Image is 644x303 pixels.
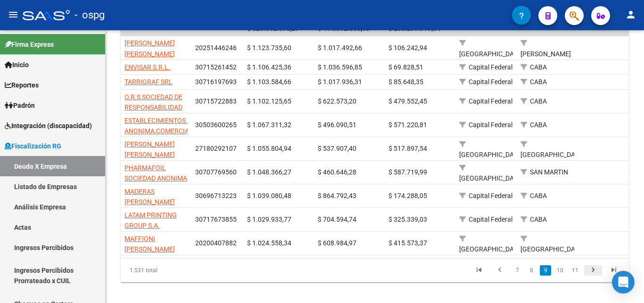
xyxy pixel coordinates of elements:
span: $ 517.897,54 [388,145,427,152]
span: 30716197693 [195,78,237,86]
span: [GEOGRAPHIC_DATA] [520,151,584,158]
span: Firma Express [5,39,54,50]
span: Capital Federal [469,78,512,86]
span: $ 1.039.080,48 [247,192,291,199]
span: [GEOGRAPHIC_DATA] [459,151,523,158]
span: [PERSON_NAME] [PERSON_NAME] [PERSON_NAME] [PERSON_NAME] [124,140,175,180]
span: TARRIGRAF SRL [124,78,173,86]
span: ENVISAR S.R.L. [124,63,170,71]
span: 30696713223 [195,192,237,199]
span: $ 587.719,99 [388,168,427,176]
span: [GEOGRAPHIC_DATA] [459,174,523,182]
span: $ 69.828,51 [388,63,423,71]
span: $ 537.907,40 [318,145,356,152]
span: $ 571.220,81 [388,121,427,129]
span: Reportes [5,80,39,90]
span: $ 460.646,28 [318,168,356,176]
span: Capital Federal [469,192,512,199]
li: page 10 [553,262,568,278]
mat-icon: menu [8,9,19,20]
span: 27180292107 [195,145,237,152]
span: $ 622.573,20 [318,97,356,105]
span: $ 704.594,74 [318,216,356,223]
span: $ 106.242,94 [388,44,427,52]
span: 30715261452 [195,63,237,71]
span: Capital Federal [469,121,512,129]
span: $ 1.029.933,77 [247,216,291,223]
span: [PERSON_NAME] NORTE [520,50,571,69]
span: $ 1.017.936,31 [318,78,362,86]
span: Padrón [5,100,35,111]
span: CABA [530,63,547,71]
span: $ 85.648,35 [388,78,423,86]
span: [GEOGRAPHIC_DATA] [459,245,523,253]
span: $ 864.792,43 [318,192,356,199]
a: 9 [540,265,551,276]
span: $ 1.024.558,34 [247,239,291,247]
span: MAFFIONI [PERSON_NAME] [124,235,175,253]
li: page 9 [538,262,553,278]
span: SAN MARTIN [530,168,568,176]
span: CABA [530,192,547,199]
span: $ 496.090,51 [318,121,356,129]
li: page 7 [510,262,524,278]
span: $ 1.123.735,60 [247,44,291,52]
span: $ 1.102.125,65 [247,97,291,105]
span: PHARMAFOIL SOCIEDAD ANONIMA [124,164,187,182]
span: 30717673855 [195,216,237,223]
a: 11 [569,265,581,276]
a: go to previous page [491,265,509,276]
span: ESTABLECIMIENTOS FRATE, SOCIEDAD ANONIMA,COMERCIAL,INDUSTRIAL,FINANCIERA,INMOBILIARIA Y AGROPECUARIA [124,117,315,146]
a: 7 [512,265,523,276]
span: [GEOGRAPHIC_DATA] [520,245,584,253]
span: [GEOGRAPHIC_DATA] [459,50,523,58]
span: Inicio [5,60,29,70]
a: go to last page [605,265,623,276]
li: page 11 [568,262,583,278]
span: $ 174.288,05 [388,192,427,199]
a: 10 [554,265,566,276]
span: CABA [530,78,547,86]
span: $ 1.055.804,94 [247,145,291,152]
span: 30503600265 [195,121,237,129]
span: $ 1.106.425,36 [247,63,291,71]
span: CABA [530,121,547,129]
span: 30707769560 [195,168,237,176]
span: Capital Federal [469,216,512,223]
span: $ 479.552,45 [388,97,427,105]
a: 8 [526,265,537,276]
span: Capital Federal [469,97,512,105]
span: CABA [530,97,547,105]
span: 30715722883 [195,97,237,105]
span: O.R.S SOCIEDAD DE RESPONSABILIDAD LIMITADA [124,93,182,122]
span: $ 1.048.366,27 [247,168,291,176]
li: page 8 [524,262,538,278]
span: $ 1.036.596,85 [318,63,362,71]
span: LATAM PRINTING GROUP S.A. [124,211,177,230]
span: $ 415.573,37 [388,239,427,247]
span: Integración (discapacidad) [5,121,92,131]
span: $ 1.103.584,66 [247,78,291,86]
span: 20200407882 [195,239,237,247]
span: $ 1.017.492,66 [318,44,362,52]
a: go to next page [584,265,602,276]
div: 1.531 total [121,259,221,282]
mat-icon: person [625,9,636,20]
span: $ 325.339,03 [388,216,427,223]
span: MADERAS [PERSON_NAME] SRL [124,188,175,217]
span: 20251446246 [195,44,237,52]
span: [PERSON_NAME] [PERSON_NAME] [PERSON_NAME] [124,39,175,69]
span: Fiscalización RG [5,141,61,151]
span: CABA [530,216,547,223]
div: Open Intercom Messenger [612,271,635,294]
span: $ 608.984,97 [318,239,356,247]
span: Capital Federal [469,63,512,71]
span: $ 1.067.311,32 [247,121,291,129]
a: go to first page [470,265,488,276]
span: - ospg [74,5,105,26]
